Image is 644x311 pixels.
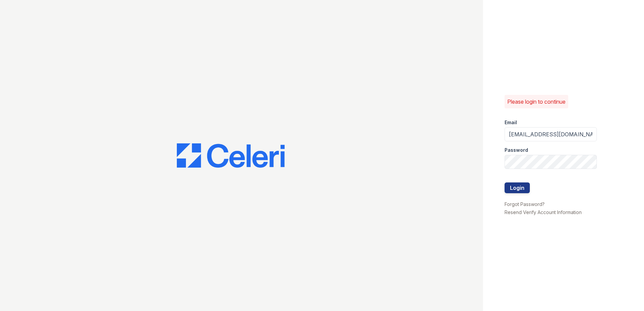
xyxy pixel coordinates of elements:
a: Forgot Password? [505,201,545,207]
label: Password [505,147,528,153]
img: CE_Logo_Blue-a8612792a0a2168367f1c8372b55b34899dd931a85d93a1a3d3e32e68fde9ad4.png [177,143,285,168]
button: Login [505,182,530,193]
a: Resend Verify Account Information [505,209,582,215]
label: Email [505,119,517,126]
p: Please login to continue [507,98,566,106]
